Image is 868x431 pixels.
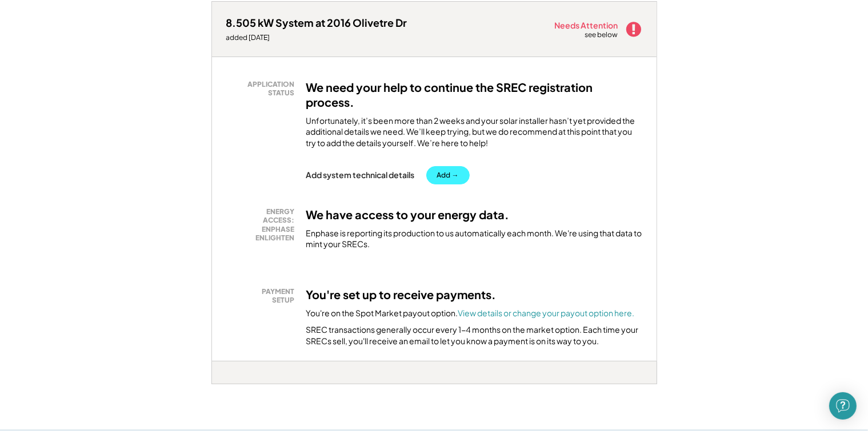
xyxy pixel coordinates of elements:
div: see below [585,30,619,40]
h3: We need your help to continue the SREC registration process. [306,80,642,110]
div: Open Intercom Messenger [829,392,857,420]
h3: You're set up to receive payments. [306,287,497,302]
div: ENERGY ACCESS: ENPHASE ENLIGHTEN [232,207,295,243]
div: You're on the Spot Market payout option. [306,308,635,319]
div: added [DATE] [226,33,407,42]
div: PAYMENT SETUP [232,287,295,305]
button: Add → [426,166,470,184]
div: SREC transactions generally occur every 1-4 months on the market option. Each time your SRECs sel... [306,324,642,347]
div: Needs Attention [555,21,619,29]
div: 7drkqaub - PA Solar [211,384,242,389]
h3: We have access to your energy data. [306,207,510,222]
div: 8.505 kW System at 2016 Olivetre Dr [226,16,407,29]
a: View details or change your payout option here. [458,308,635,318]
div: APPLICATION STATUS [232,80,295,98]
div: Add system technical details [306,170,415,180]
div: Unfortunately, it’s been more than 2 weeks and your solar installer hasn’t yet provided the addit... [306,115,642,149]
div: Enphase is reporting its production to us automatically each month. We're using that data to mint... [306,228,642,250]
